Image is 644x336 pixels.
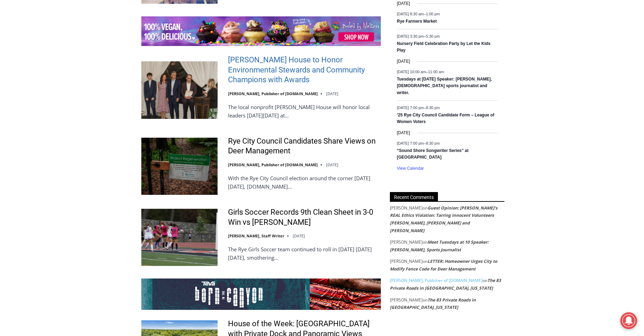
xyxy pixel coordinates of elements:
[176,0,329,68] div: Apply Now <> summer and RHS senior internships available
[390,297,423,303] span: [PERSON_NAME]
[390,277,482,283] a: [PERSON_NAME], Publisher of [DOMAIN_NAME]
[426,106,440,110] span: 8:30 pm
[397,12,424,16] span: [DATE] 8:30 am
[390,192,438,201] span: Recent Comments
[390,297,476,311] a: The 83 Private Roads in [GEOGRAPHIC_DATA], [US_STATE]
[390,277,504,292] footer: on
[397,141,424,145] span: [DATE] 7:00 pm
[397,113,494,125] a: ’25 Rye City Council Candidate Form – League of Women Voters
[390,205,497,234] a: Guest Opinion: [PERSON_NAME]’s REAL Ethics Violation: Tarring Innocent Volunteers [PERSON_NAME], ...
[326,162,338,167] time: [DATE]
[228,162,318,167] a: [PERSON_NAME], Publisher of [DOMAIN_NAME]
[326,91,338,96] time: [DATE]
[228,91,318,96] a: [PERSON_NAME], Publisher of [DOMAIN_NAME]
[390,239,423,245] span: [PERSON_NAME]
[228,245,381,262] p: The Rye Girls Soccer team continued to roll in [DATE] [DATE][DATE], smothering…
[428,70,444,74] span: 11:00 am
[426,141,440,145] span: 8:30 pm
[228,207,381,227] a: Girls Soccer Records 9th Clean Sheet in 3-0 Win vs [PERSON_NAME]
[397,148,469,160] a: “Sound Shore Songwriter Series” at [GEOGRAPHIC_DATA]
[397,166,424,171] a: View Calendar
[228,136,381,156] a: Rye City Council Candidates Share Views on Deer Management
[390,258,504,273] footer: on
[397,58,410,65] time: [DATE]
[228,103,381,120] p: The local nonprofit [PERSON_NAME] House will honor local leaders [DATE][DATE] at…
[390,258,497,272] a: LETTER: Homeowner Urges City to Modify Fence Code for Deer Management
[397,77,492,96] a: Tuesdays at [DATE] Speaker: [PERSON_NAME], [DEMOGRAPHIC_DATA] sports journalist and writer.
[228,233,284,238] a: [PERSON_NAME], Staff Writer
[426,34,440,38] span: 5:30 pm
[390,258,423,264] span: [PERSON_NAME]
[397,19,437,24] a: Rye Farmers Market
[397,70,426,74] span: [DATE] 10:00 am
[390,296,504,311] footer: on
[141,61,218,119] img: Wainwright House to Honor Environmental Stewards and Community Champions with Awards
[397,34,424,38] span: [DATE] 3:30 pm
[397,130,410,136] time: [DATE]
[397,141,440,145] time: –
[293,233,305,238] time: [DATE]
[167,68,337,87] a: Intern @ [DOMAIN_NAME]
[182,69,323,85] span: Intern @ [DOMAIN_NAME]
[397,0,410,7] time: [DATE]
[390,239,488,253] a: Meet Tuesdays at 10 Speaker: [PERSON_NAME], Sports Journalist
[390,204,504,234] footer: on
[397,41,490,53] a: Nursery Field Celebration Party by Let the Kids Play
[397,106,424,110] span: [DATE] 7:00 pm
[141,138,218,195] img: Rye City Council Candidates Share Views on Deer Management
[426,12,440,16] span: 1:00 pm
[141,209,218,266] img: Girls Soccer Records 9th Clean Sheet in 3-0 Win vs Harrison
[390,205,423,211] span: [PERSON_NAME]
[397,34,440,38] time: –
[141,16,381,46] img: Baked by Melissa
[228,55,381,85] a: [PERSON_NAME] House to Honor Environmental Stewards and Community Champions with Awards
[397,106,440,110] time: –
[390,238,504,253] footer: on
[397,70,444,74] time: –
[228,174,381,191] p: With the Rye City Council election around the corner [DATE][DATE], [DOMAIN_NAME]…
[397,12,440,16] time: –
